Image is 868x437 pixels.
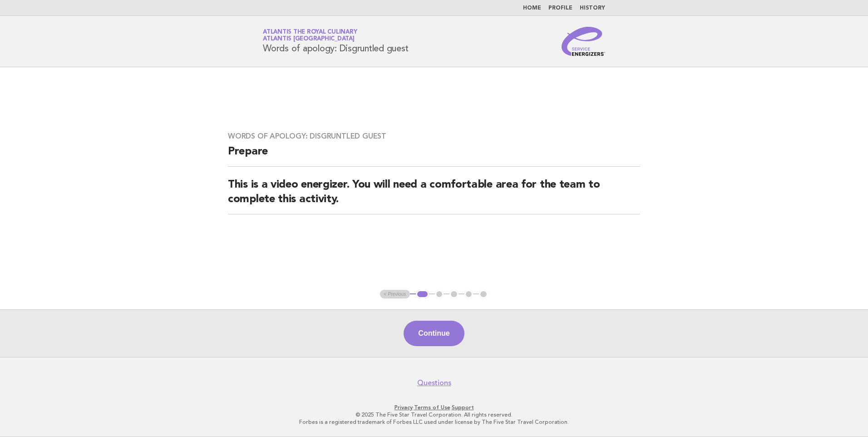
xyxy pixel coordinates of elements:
span: Atlantis [GEOGRAPHIC_DATA] [263,36,355,42]
h2: Prepare [228,144,640,167]
button: 1 [416,290,429,299]
a: Atlantis the Royal CulinaryAtlantis [GEOGRAPHIC_DATA] [263,29,357,42]
a: Profile [548,5,572,11]
a: Privacy [395,404,413,411]
p: Forbes is a registered trademark of Forbes LLC used under license by The Five Star Travel Corpora... [156,418,712,426]
button: Continue [404,321,464,346]
h3: Words of apology: Disgruntled guest [228,132,640,141]
a: Terms of Use [414,404,450,411]
a: Questions [417,378,451,387]
img: Service Energizers [562,27,605,56]
a: Home [523,5,541,11]
a: Support [452,404,474,411]
a: History [580,5,605,11]
h1: Words of apology: Disgruntled guest [263,30,408,53]
p: · · [156,404,712,411]
h2: This is a video energizer. You will need a comfortable area for the team to complete this activity. [228,178,640,214]
p: © 2025 The Five Star Travel Corporation. All rights reserved. [156,411,712,418]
